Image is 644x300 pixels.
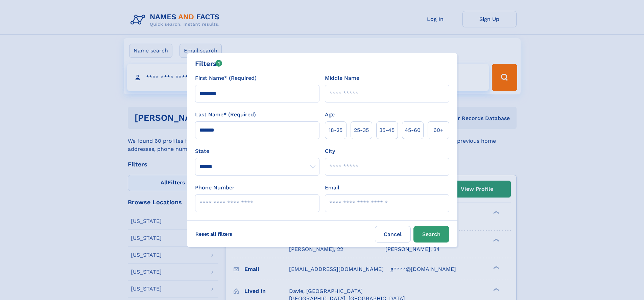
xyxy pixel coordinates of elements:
[195,184,235,192] label: Phone Number
[195,147,319,155] label: State
[375,226,411,243] label: Cancel
[325,147,335,155] label: City
[329,126,342,134] span: 18‑25
[413,226,449,243] button: Search
[405,126,421,134] span: 45‑60
[195,74,257,82] label: First Name* (Required)
[379,126,395,134] span: 35‑45
[325,184,339,192] label: Email
[354,126,369,134] span: 25‑35
[191,226,237,242] label: Reset all filters
[325,111,335,119] label: Age
[195,111,256,119] label: Last Name* (Required)
[325,74,359,82] label: Middle Name
[195,59,222,69] div: Filters
[433,126,444,134] span: 60+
